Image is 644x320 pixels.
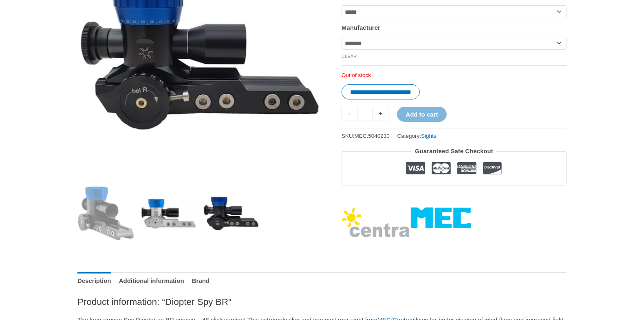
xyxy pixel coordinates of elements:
button: Add to cart [397,107,446,122]
a: Additional information [119,272,184,290]
iframe: Customer reviews powered by Trustpilot [342,192,567,201]
span: MEC.5040230 [355,133,390,139]
a: Sights [421,133,437,139]
span: Category: [397,131,437,141]
h2: Product information: “Diopter Spy BR” [77,296,567,308]
legend: Guaranteed Safe Checkout [412,146,496,157]
a: MEC [411,207,471,241]
img: Diopter Spy BR [77,185,134,242]
img: Diopter Spy BR - Image 3 [203,185,260,242]
p: Out of stock [342,72,567,79]
label: Manufacturer [342,24,380,31]
a: Description [77,272,111,290]
input: Product quantity [357,107,373,121]
img: Diopter Spy BR - Image 2 [140,185,197,242]
span: SKU: [342,131,390,141]
a: - [342,107,357,121]
a: Clear options [342,54,357,59]
a: + [373,107,388,121]
a: Centra [342,207,410,241]
a: Brand [192,272,210,290]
